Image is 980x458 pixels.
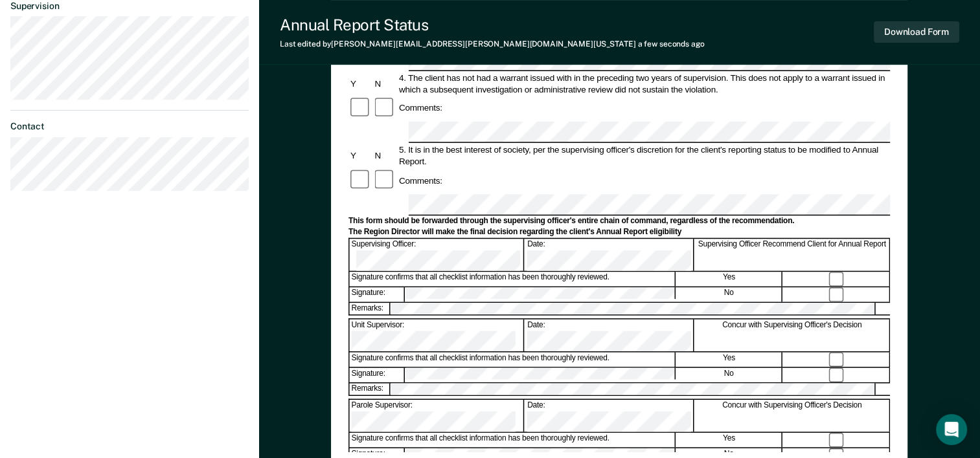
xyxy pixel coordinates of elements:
[397,144,890,168] div: 5. It is in the best interest of society, per the supervising officer's discretion for the client...
[350,272,676,287] div: Signature confirms that all checklist information has been thoroughly reviewed.
[638,39,705,49] span: a few seconds ago
[676,287,782,301] div: No
[280,16,705,34] div: Annual Report Status
[695,239,890,271] div: Supervising Officer Recommend Client for Annual Report
[525,239,694,271] div: Date:
[525,320,694,351] div: Date:
[348,216,890,226] div: This form should be forwarded through the supervising officer's entire chain of command, regardle...
[350,400,525,431] div: Parole Supervisor:
[525,400,694,431] div: Date:
[348,227,890,237] div: The Region Director will make the final decision regarding the client's Annual Report eligibility
[397,72,890,95] div: 4. The client has not had a warrant issued with in the preceding two years of supervision. This d...
[10,1,249,12] dt: Supervision
[350,368,405,382] div: Signature:
[350,433,676,447] div: Signature confirms that all checklist information has been thoroughly reviewed.
[350,353,676,367] div: Signature confirms that all checklist information has been thoroughly reviewed.
[350,384,391,395] div: Remarks:
[397,102,444,114] div: Comments:
[695,400,890,431] div: Concur with Supervising Officer's Decision
[350,287,405,301] div: Signature:
[874,21,959,43] button: Download Form
[350,239,525,271] div: Supervising Officer:
[348,150,372,162] div: Y
[676,272,782,287] div: Yes
[348,78,372,89] div: Y
[936,414,967,445] div: Open Intercom Messenger
[676,353,782,367] div: Yes
[397,175,444,186] div: Comments:
[373,150,397,162] div: N
[350,303,391,314] div: Remarks:
[350,320,525,351] div: Unit Supervisor:
[695,320,890,351] div: Concur with Supervising Officer's Decision
[280,39,705,49] div: Last edited by [PERSON_NAME][EMAIL_ADDRESS][PERSON_NAME][DOMAIN_NAME][US_STATE]
[10,121,249,132] dt: Contact
[676,368,782,382] div: No
[676,433,782,447] div: Yes
[373,78,397,89] div: N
